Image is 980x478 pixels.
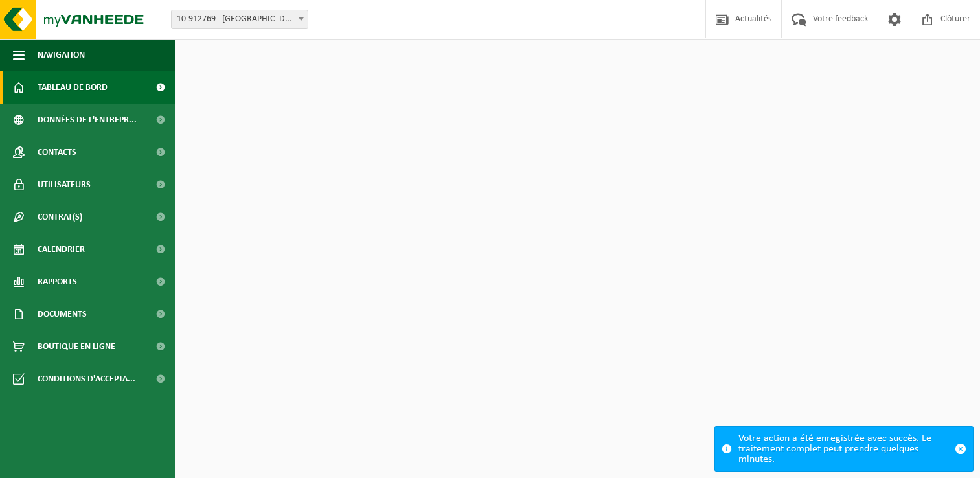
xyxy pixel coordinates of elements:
[38,136,76,168] span: Contacts
[38,233,85,266] span: Calendrier
[38,168,91,201] span: Utilisateurs
[38,330,115,363] span: Boutique en ligne
[38,104,137,136] span: Données de l'entrepr...
[38,363,135,395] span: Conditions d'accepta...
[738,427,948,471] div: Votre action a été enregistrée avec succès. Le traitement complet peut prendre quelques minutes.
[38,201,82,233] span: Contrat(s)
[38,266,77,298] span: Rapports
[38,71,108,104] span: Tableau de bord
[38,298,87,330] span: Documents
[172,10,308,28] span: 10-912769 - CAUWET - FEUCHY
[38,39,85,71] span: Navigation
[171,10,308,29] span: 10-912769 - CAUWET - FEUCHY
